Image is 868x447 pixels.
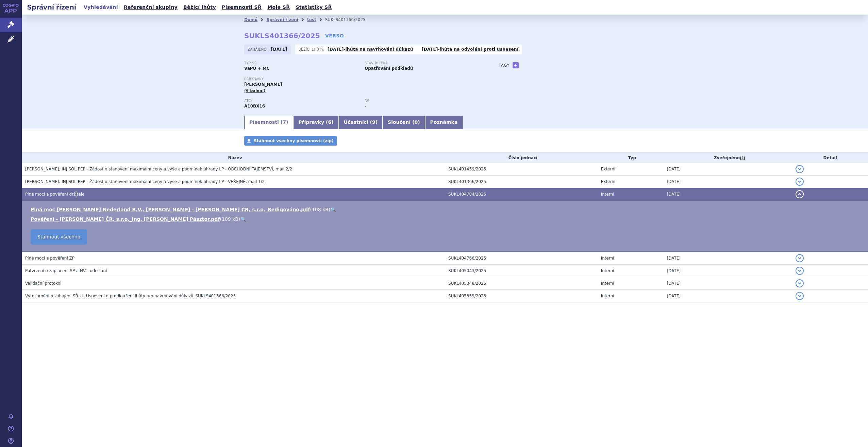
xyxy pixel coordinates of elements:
td: SUKL405348/2025 [445,277,598,290]
strong: [DATE] [271,47,287,52]
td: SUKL405043/2025 [445,265,598,277]
span: 9 [372,119,375,125]
a: Poznámka [425,116,463,129]
p: RS: [365,99,478,103]
th: Název [22,153,445,163]
h2: Správní řízení [22,2,82,12]
p: ATC: [244,99,358,103]
span: Externí [601,179,615,184]
a: Referenční skupiny [122,3,180,12]
td: [DATE] [664,176,792,188]
a: Správní řízení [266,17,298,22]
td: SUKL401366/2025 [445,176,598,188]
a: Moje SŘ [265,3,292,12]
td: SUKL405359/2025 [445,290,598,302]
span: Vyrozumění o zahájení SŘ_a_ Usnesení o prodloužení lhůty pro navrhování důkazů_SUKLS401366/2025 [25,294,236,298]
span: Interní [601,281,614,286]
a: lhůta na odvolání proti usnesení [440,47,519,52]
span: (6 balení) [244,88,266,93]
h3: Tagy [499,61,510,69]
strong: VaPÚ + MC [244,66,269,71]
a: Plná moc [PERSON_NAME] Nederland B.V., [PERSON_NAME] - [PERSON_NAME] ČR, s.r.o._Redigováno.pdf [31,207,310,212]
a: lhůta na navrhování důkazů [346,47,413,52]
p: Přípravky: [244,77,485,81]
strong: [DATE] [422,47,438,52]
span: Interní [601,192,614,197]
td: [DATE] [664,252,792,265]
li: ( ) [31,206,861,213]
th: Typ [598,153,664,163]
span: 6 [328,119,332,125]
span: Plné moci a pověření ZP [25,256,74,261]
span: Validační protokol [25,281,62,286]
a: 🔍 [330,207,336,212]
a: + [513,62,519,68]
a: Statistiky SŘ [294,3,334,12]
span: MOUNJARO KWIKPEN, INJ SOL PEP - Žádost o stanovení maximální ceny a výše a podmínek úhrady LP - O... [25,167,292,171]
a: Běžící lhůty [181,3,218,12]
td: [DATE] [664,290,792,302]
p: - [422,47,519,52]
a: Sloučení (0) [383,116,425,129]
strong: - [365,104,366,109]
li: ( ) [31,216,861,222]
a: Domů [244,17,257,22]
span: Stáhnout všechny písemnosti (zip) [254,138,334,143]
button: detail [796,292,804,300]
span: 7 [283,119,286,125]
td: SUKL404766/2025 [445,252,598,265]
a: Přípravky (6) [293,116,338,129]
a: VERSO [325,32,344,39]
strong: SUKLS401366/2025 [244,32,320,40]
p: Stav řízení: [365,61,478,65]
a: Písemnosti SŘ [220,3,264,12]
button: detail [796,267,804,275]
td: SUKL401459/2025 [445,163,598,176]
td: [DATE] [664,188,792,201]
button: detail [796,279,804,287]
strong: Opatřování podkladů [365,66,413,71]
span: Interní [601,256,614,261]
a: Písemnosti (7) [244,116,293,129]
p: - [328,47,413,52]
td: [DATE] [664,277,792,290]
th: Detail [792,153,868,163]
span: 0 [414,119,418,125]
span: 108 kB [312,207,329,212]
span: Zahájeno: [248,47,269,52]
span: [PERSON_NAME] [244,82,282,87]
abbr: (?) [740,156,745,161]
button: detail [796,165,804,173]
button: detail [796,190,804,198]
th: Zveřejněno [664,153,792,163]
a: Účastníci (9) [339,116,383,129]
li: SUKLS401366/2025 [325,15,374,25]
span: Běžící lhůty: [299,47,326,52]
th: Číslo jednací [445,153,598,163]
span: Interní [601,294,614,298]
span: Interní [601,268,614,273]
button: detail [796,254,804,262]
a: Stáhnout všechno [31,229,87,245]
a: Vyhledávání [82,3,120,12]
strong: TIRZEPATID [244,104,265,109]
span: Potvrzení o zaplacení SP a NV - odeslání [25,268,107,273]
a: Pověření - [PERSON_NAME] ČR, s.r.o._Ing. [PERSON_NAME] Pásztor.pdf [31,216,220,222]
button: detail [796,178,804,186]
td: SUKL404784/2025 [445,188,598,201]
a: Stáhnout všechny písemnosti (zip) [244,136,337,146]
td: [DATE] [664,265,792,277]
a: test [307,17,316,22]
a: 🔍 [240,216,246,222]
p: Typ SŘ: [244,61,358,65]
span: Externí [601,167,615,171]
td: [DATE] [664,163,792,176]
span: Plné moci a pověření držitele [25,192,85,197]
span: MOUNJARO KWIKPEN, INJ SOL PEP - Žádost o stanovení maximální ceny a výše a podmínek úhrady LP - V... [25,179,265,184]
span: 109 kB [222,216,238,222]
strong: [DATE] [328,47,344,52]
